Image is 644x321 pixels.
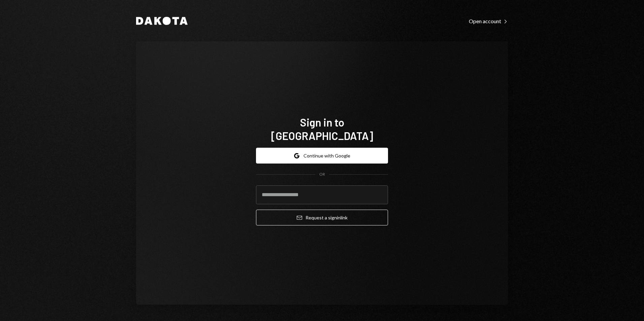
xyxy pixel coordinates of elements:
[469,17,508,25] a: Open account
[256,210,388,225] button: Request a signinlink
[319,172,325,177] div: OR
[256,115,388,142] h1: Sign in to [GEOGRAPHIC_DATA]
[256,148,388,164] button: Continue with Google
[469,18,508,25] div: Open account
